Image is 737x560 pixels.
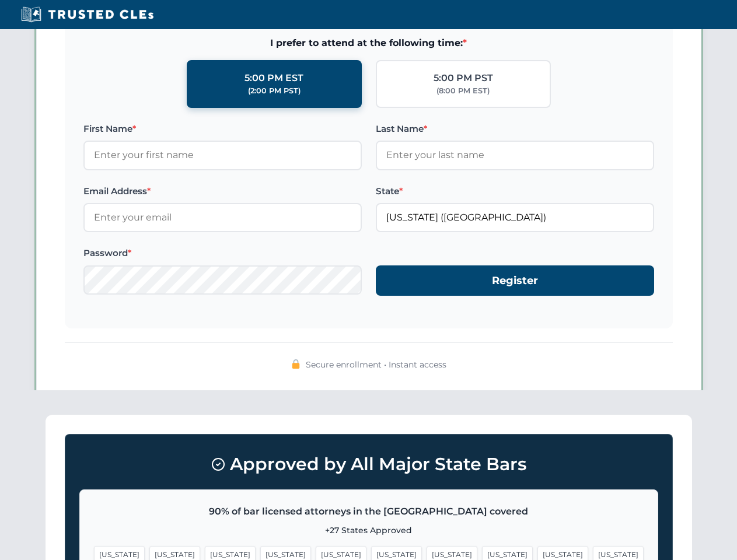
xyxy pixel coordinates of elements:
[376,203,654,232] input: California (CA)
[306,358,446,371] span: Secure enrollment • Instant access
[434,71,493,86] div: 5:00 PM PST
[376,141,654,170] input: Enter your last name
[248,85,301,97] div: (2:00 PM PST)
[244,71,303,86] div: 5:00 PM EST
[436,85,490,97] div: (8:00 PM EST)
[83,141,362,170] input: Enter your first name
[94,504,644,519] p: 90% of bar licensed attorneys in the [GEOGRAPHIC_DATA] covered
[83,36,654,51] span: I prefer to attend at the following time:
[376,265,654,296] button: Register
[83,122,362,136] label: First Name
[94,524,644,537] p: +27 States Approved
[376,184,654,198] label: State
[376,122,654,136] label: Last Name
[18,6,157,23] img: Trusted CLEs
[83,184,362,198] label: Email Address
[79,449,658,480] h3: Approved by All Major State Bars
[291,359,301,369] img: 🔒
[83,246,362,260] label: Password
[83,203,362,232] input: Enter your email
